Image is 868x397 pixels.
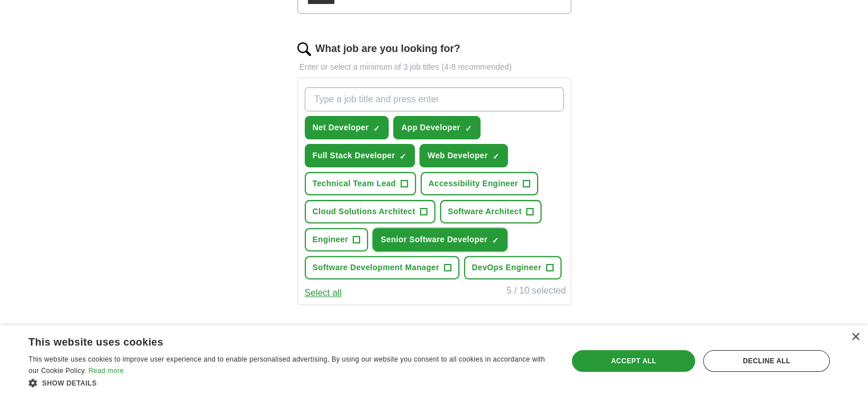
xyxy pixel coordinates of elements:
span: Engineer [313,234,349,246]
div: Close [851,333,859,342]
div: This website uses cookies [29,332,523,349]
button: Web Developer✓ [419,144,507,167]
button: Senior Software Developer✓ [373,228,507,251]
span: Software Development Manager [313,262,439,274]
span: Senior Software Developer [381,234,487,246]
span: Accessibility Engineer [429,178,518,190]
button: Full Stack Developer✓ [305,144,415,167]
span: Web Developer [427,150,487,162]
span: Technical Team Lead [313,178,396,190]
span: This website uses cookies to improve user experience and to enable personalised advertising. By u... [29,355,545,375]
div: 5 / 10 selected [506,284,566,300]
button: Accessibility Engineer [421,172,538,195]
button: App Developer✓ [393,116,480,139]
div: Accept all [572,350,695,372]
label: What job are you looking for? [316,41,461,57]
span: Net Developer [313,122,369,134]
span: DevOps Engineer [472,262,542,274]
button: Software Development Manager [305,256,459,279]
span: ✓ [492,236,499,245]
input: Type a job title and press enter [305,87,564,111]
span: Software Architect [448,206,522,218]
div: Show details [29,377,552,388]
a: Read more, opens a new window [88,367,124,375]
span: Show details [42,379,97,387]
span: ✓ [373,124,380,133]
button: Cloud Solutions Architect [305,200,435,223]
button: Select all [305,286,342,300]
span: ✓ [492,152,499,161]
span: ✓ [465,124,472,133]
button: Net Developer✓ [305,116,389,139]
img: search.png [297,42,311,56]
button: DevOps Engineer [464,256,562,279]
span: Full Stack Developer [313,150,395,162]
span: App Developer [401,122,460,134]
button: Engineer [305,228,369,251]
p: Enter or select a minimum of 3 job titles (4-8 recommended) [297,61,571,73]
span: Cloud Solutions Architect [313,206,415,218]
span: ✓ [399,152,406,161]
button: Software Architect [440,200,542,223]
button: Technical Team Lead [305,172,416,195]
div: Decline all [703,350,830,372]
